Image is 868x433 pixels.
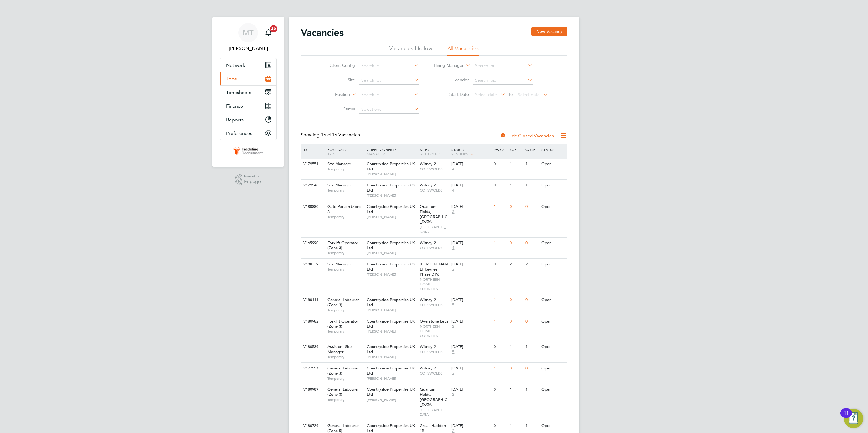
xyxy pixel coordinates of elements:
div: V180539 [302,341,323,353]
span: Marina Takkou [220,45,277,52]
span: General Labourer (Zone 3) [327,297,359,307]
div: [DATE] [451,319,491,324]
span: Countryside Properties UK Ltd [367,182,415,193]
div: 1 [508,180,524,191]
span: Forklift Operator (Zone 3) [327,319,358,329]
span: [PERSON_NAME] [367,376,417,381]
div: [DATE] [451,344,491,349]
span: [PERSON_NAME] [367,215,417,219]
div: [DATE] [451,241,491,246]
div: 1 [524,159,540,170]
label: Start Date [434,92,469,97]
div: 0 [508,294,524,306]
span: Witney 2 [420,161,436,166]
div: Open [540,420,566,431]
span: Temporary [327,215,364,219]
a: Go to home page [220,146,277,156]
a: MT[PERSON_NAME] [220,23,277,52]
div: V177557 [302,363,323,374]
span: [GEOGRAPHIC_DATA] [420,225,449,234]
div: Open [540,238,566,249]
span: Quantam Fields, [GEOGRAPHIC_DATA] [420,204,447,225]
span: Preferences [226,130,252,136]
span: NORTHERN HOME COUNTIES [420,324,449,338]
div: Showing [301,132,361,138]
span: COTSWOLDS [420,371,449,376]
div: 1 [524,341,540,353]
span: Countryside Properties UK Ltd [367,261,415,272]
div: Open [540,294,566,306]
div: [DATE] [451,297,491,303]
div: 1 [492,201,508,212]
h2: Vacancies [301,27,344,39]
div: V180729 [302,420,323,431]
span: Countryside Properties UK Ltd [367,366,415,376]
div: Open [540,201,566,212]
div: V180880 [302,201,323,212]
label: Status [320,106,355,112]
div: 0 [492,159,508,170]
div: Start / [450,144,492,159]
span: Reports [226,117,244,123]
div: 0 [524,294,540,306]
div: 2 [524,259,540,270]
input: Search for... [473,76,533,85]
span: General Labourer (Zone 3) [327,387,359,397]
button: Jobs [220,72,276,85]
span: Countryside Properties UK Ltd [367,204,415,214]
div: Position / [323,144,365,159]
input: Search for... [359,62,419,70]
div: 0 [492,259,508,270]
span: [GEOGRAPHIC_DATA] [420,408,449,417]
span: Temporary [327,397,364,402]
span: 3 [451,209,455,215]
span: Gate Person (Zone 3) [327,204,361,214]
div: 1 [508,420,524,431]
div: Client Config / [365,144,418,159]
span: Witney 2 [420,344,436,349]
span: [PERSON_NAME] [367,193,417,198]
a: 20 [262,23,275,42]
span: Timesheets [226,90,251,95]
span: Temporary [327,308,364,313]
div: Open [540,316,566,327]
div: 0 [492,420,508,431]
span: COTSWOLDS [420,188,449,193]
div: [DATE] [451,262,491,267]
div: V165990 [302,238,323,249]
img: tradelinerecruitment-logo-retina.png [232,146,264,156]
span: Network [226,62,245,68]
div: Open [540,341,566,353]
button: Reports [220,113,276,126]
div: V179548 [302,180,323,191]
div: Open [540,384,566,395]
span: Witney 2 [420,297,436,302]
div: [DATE] [451,366,491,371]
span: 2 [451,371,455,376]
div: 1 [508,159,524,170]
div: 1 [492,294,508,306]
span: Temporary [327,376,364,381]
div: V180989 [302,384,323,395]
span: Temporary [327,267,364,272]
button: Finance [220,99,276,113]
span: Site Manager [327,182,351,188]
span: COTSWOLDS [420,245,449,250]
span: Countryside Properties UK Ltd [367,161,415,172]
span: Jobs [226,76,237,82]
a: Powered byEngage [235,174,261,185]
span: 5 [451,349,455,355]
span: [PERSON_NAME] [367,329,417,334]
div: Site / [418,144,450,159]
span: COTSWOLDS [420,349,449,354]
span: [PERSON_NAME] [367,355,417,359]
div: Open [540,259,566,270]
span: Witney 2 [420,240,436,245]
button: Network [220,58,276,72]
label: Hiring Manager [429,63,464,69]
nav: Main navigation [212,17,284,167]
span: 4 [451,245,455,251]
span: [PERSON_NAME] [367,308,417,313]
div: Status [540,144,566,155]
div: 1 [508,384,524,395]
